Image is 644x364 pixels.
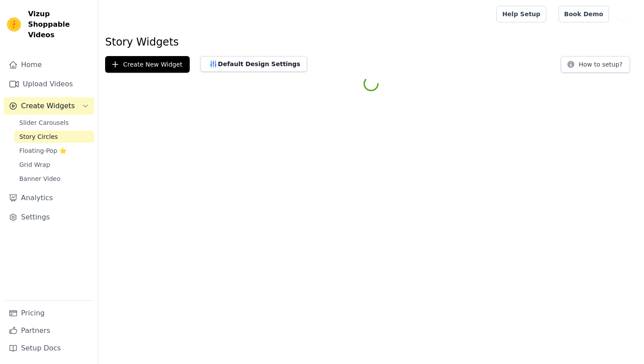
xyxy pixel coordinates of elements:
[4,97,94,115] button: Create Widgets
[19,118,69,127] span: Slider Carousels
[4,304,94,322] a: Pricing
[19,146,67,155] span: Floating-Pop ⭐
[4,339,94,357] a: Setup Docs
[21,101,75,111] span: Create Widgets
[19,160,50,169] span: Grid Wrap
[105,56,190,73] button: Create New Widget
[28,9,91,40] span: Vizup Shoppable Videos
[4,189,94,207] a: Analytics
[559,6,609,22] a: Book Demo
[561,56,630,73] button: How to setup?
[14,131,94,143] a: Story Circles
[19,174,60,183] span: Banner Video
[14,145,94,157] a: Floating-Pop ⭐
[200,56,307,72] button: Default Design Settings
[19,132,58,141] span: Story Circles
[7,18,21,32] img: Vizup
[496,6,546,22] a: Help Setup
[14,117,94,129] a: Slider Carousels
[4,56,94,74] a: Home
[14,159,94,171] a: Grid Wrap
[561,62,630,71] a: How to setup?
[4,75,94,93] a: Upload Videos
[105,35,637,49] h1: Story Widgets
[14,173,94,185] a: Banner Video
[4,322,94,339] a: Partners
[4,209,94,226] a: Settings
